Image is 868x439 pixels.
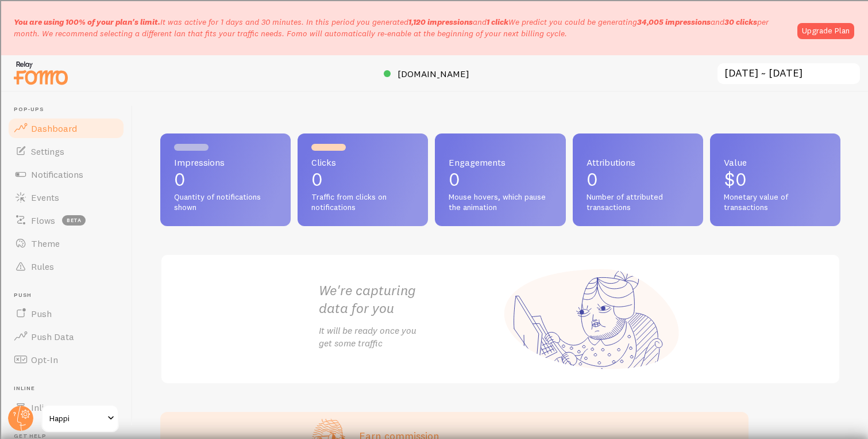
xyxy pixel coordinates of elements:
[319,281,500,317] h2: We're capturing data for you
[62,215,86,226] span: beta
[31,331,74,342] span: Push Data
[7,396,125,419] a: Inline
[49,411,104,425] span: Happi
[31,402,53,413] span: Inline
[7,232,125,255] a: Theme
[7,163,125,186] a: Notifications
[7,209,125,232] a: Flows beta
[7,117,125,140] a: Dashboard
[31,261,54,272] span: Rules
[41,404,119,432] a: Happi
[31,123,77,134] span: Dashboard
[319,324,500,350] p: It will be ready once you get some traffic
[31,215,55,226] span: Flows
[31,308,52,319] span: Push
[7,348,125,371] a: Opt-In
[7,255,125,278] a: Rules
[7,302,125,325] a: Push
[31,146,64,157] span: Settings
[31,192,59,203] span: Events
[7,325,125,348] a: Push Data
[7,186,125,209] a: Events
[31,354,58,365] span: Opt-In
[31,238,60,249] span: Theme
[7,140,125,163] a: Settings
[31,169,83,180] span: Notifications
